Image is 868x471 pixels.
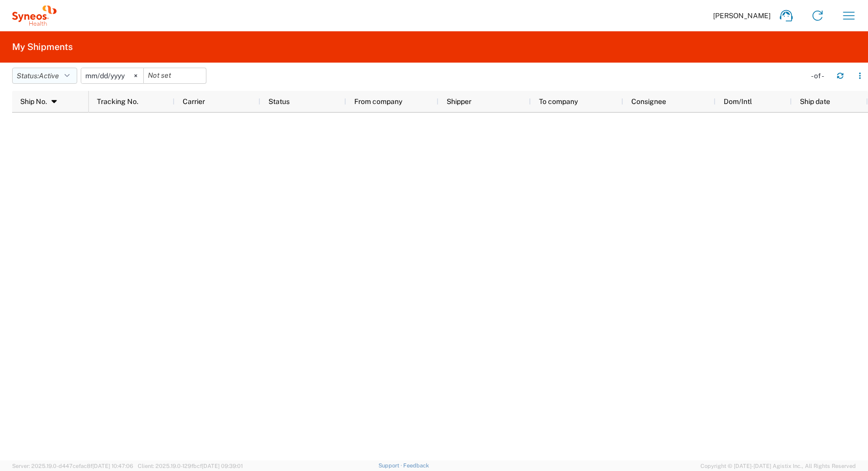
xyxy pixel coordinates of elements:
[700,461,856,470] span: Copyright © [DATE]-[DATE] Agistix Inc., All Rights Reserved
[354,97,402,106] span: From company
[724,97,752,106] span: Dom/Intl
[20,97,47,106] span: Ship No.
[12,463,133,469] span: Server: 2025.19.0-d447cefac8f
[631,97,666,106] span: Consignee
[97,97,138,106] span: Tracking No.
[12,41,73,53] h2: My Shipments
[447,97,471,106] span: Shipper
[713,11,771,20] span: [PERSON_NAME]
[81,68,143,83] input: Not set
[539,97,578,106] span: To company
[811,71,829,80] div: - of -
[403,462,429,468] a: Feedback
[268,97,290,106] span: Status
[39,72,59,80] span: Active
[12,68,77,84] button: Status:Active
[92,463,133,469] span: [DATE] 10:47:06
[183,97,205,106] span: Carrier
[378,462,404,468] a: Support
[138,463,243,469] span: Client: 2025.19.0-129fbcf
[800,97,830,106] span: Ship date
[202,463,243,469] span: [DATE] 09:39:01
[144,68,206,83] input: Not set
